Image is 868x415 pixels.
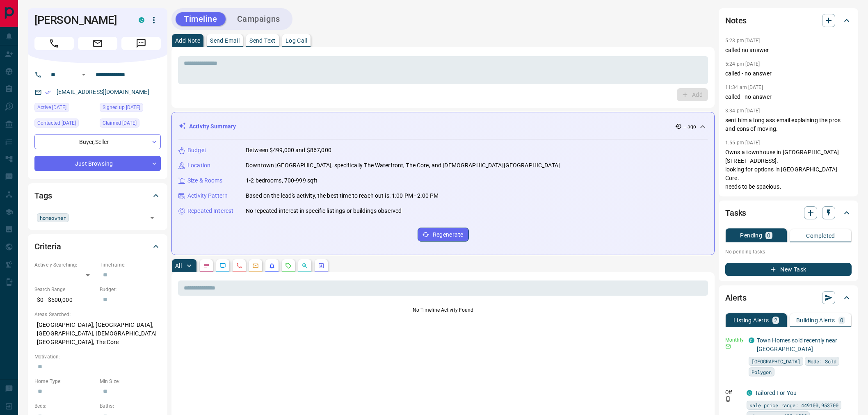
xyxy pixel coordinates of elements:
span: Active [DATE] [37,103,66,112]
p: called - no answer [725,93,852,101]
p: Baths: [100,402,161,410]
a: [EMAIL_ADDRESS][DOMAIN_NAME] [57,89,149,95]
h2: Notes [725,14,747,27]
p: Location [187,161,210,170]
svg: Agent Actions [318,262,324,269]
svg: Requests [285,262,292,269]
button: Regenerate [418,228,469,242]
svg: Push Notification Only [725,396,731,402]
span: Claimed [DATE] [103,119,137,127]
h2: Alerts [725,291,747,304]
p: Actively Searching: [34,261,96,269]
p: 1:55 pm [DATE] [725,140,760,146]
p: Building Alerts [796,317,835,323]
span: Mode: Sold [808,357,836,365]
a: Tailored For You [755,390,797,396]
h2: Tasks [725,206,746,219]
span: [GEOGRAPHIC_DATA] [752,357,800,365]
button: Campaigns [229,12,288,26]
svg: Opportunities [302,262,308,269]
p: 11:34 am [DATE] [725,84,763,90]
p: No Timeline Activity Found [178,306,708,314]
p: Off [725,389,742,396]
p: Areas Searched: [34,311,161,318]
h2: Tags [34,189,52,202]
p: 1-2 bedrooms, 700-999 sqft [246,176,318,185]
div: Alerts [725,288,852,308]
svg: Notes [203,262,210,269]
div: condos.ca [749,337,754,343]
svg: Listing Alerts [269,262,275,269]
span: Message [121,37,161,50]
div: Fri Aug 08 2025 [100,119,161,130]
p: Send Email [210,38,240,43]
p: Budget: [100,286,161,293]
div: Buyer , Seller [34,134,161,149]
p: 2 [774,317,777,323]
div: Mon Aug 11 2025 [34,119,96,130]
p: Log Call [286,38,307,43]
span: Call [34,37,74,50]
p: 5:23 pm [DATE] [725,38,760,43]
p: Repeated Interest [187,207,233,215]
svg: Email Verified [45,89,51,95]
div: Sat Aug 16 2025 [34,103,96,114]
p: Motivation: [34,353,161,360]
p: Between $499,000 and $867,000 [246,146,331,155]
p: -- ago [683,123,696,130]
p: Pending [740,233,762,238]
div: Tasks [725,203,852,223]
p: Owns a townhouse in [GEOGRAPHIC_DATA] [STREET_ADDRESS]. looking for options in [GEOGRAPHIC_DATA] ... [725,148,852,191]
svg: Lead Browsing Activity [219,262,226,269]
span: sale price range: 449100,953700 [749,401,838,409]
p: No pending tasks [725,246,852,258]
svg: Email [725,344,731,349]
div: condos.ca [139,17,144,23]
p: Activity Pattern [187,192,228,200]
p: Downtown [GEOGRAPHIC_DATA], specifically The Waterfront, The Core, and [DEMOGRAPHIC_DATA][GEOGRAP... [246,161,560,170]
p: Home Type: [34,378,96,385]
p: Search Range: [34,286,96,293]
p: Add Note [175,38,200,43]
p: Activity Summary [189,122,236,131]
div: Thu Dec 03 2020 [100,103,161,114]
p: Completed [806,233,835,239]
span: homeowner [40,214,66,222]
p: sent him a long ass email explaining the pros and cons of moving. [725,116,852,133]
p: called - no answer [725,69,852,78]
p: Beds: [34,402,96,410]
a: Town Homes sold recently near [GEOGRAPHIC_DATA] [757,337,838,352]
span: Signed up [DATE] [103,103,140,112]
div: Criteria [34,237,161,256]
p: 5:24 pm [DATE] [725,61,760,67]
svg: Calls [236,262,242,269]
h2: Criteria [34,240,61,253]
span: Polygon [752,368,772,376]
p: Listing Alerts [733,317,769,323]
p: 0 [767,233,770,238]
button: Open [146,212,158,223]
p: Size & Rooms [187,176,223,185]
p: 3:34 pm [DATE] [725,108,760,114]
p: No repeated interest in specific listings or buildings observed [246,207,402,215]
button: Open [79,70,89,80]
div: Tags [34,186,161,205]
div: condos.ca [747,390,752,396]
p: All [175,263,182,269]
p: Monthly [725,336,744,344]
p: [GEOGRAPHIC_DATA], [GEOGRAPHIC_DATA], [GEOGRAPHIC_DATA], [DEMOGRAPHIC_DATA][GEOGRAPHIC_DATA], The... [34,318,161,349]
button: New Task [725,263,852,276]
div: Activity Summary-- ago [178,119,708,134]
svg: Emails [252,262,259,269]
p: Send Text [249,38,276,43]
div: Notes [725,11,852,30]
p: Based on the lead's activity, the best time to reach out is: 1:00 PM - 2:00 PM [246,192,439,200]
button: Timeline [176,12,226,26]
p: Timeframe: [100,261,161,269]
p: called no answer [725,46,852,55]
span: Email [78,37,117,50]
p: 0 [840,317,843,323]
p: Budget [187,146,206,155]
p: Min Size: [100,378,161,385]
p: $0 - $500,000 [34,293,96,307]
